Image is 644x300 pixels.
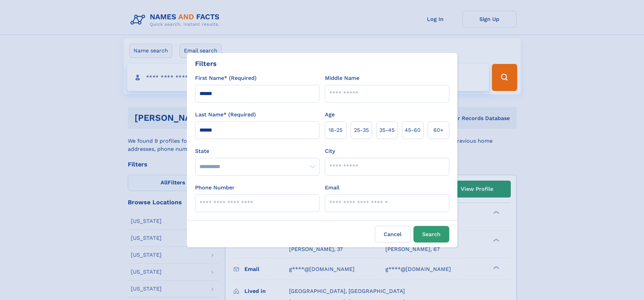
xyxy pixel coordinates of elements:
label: City [325,147,335,155]
div: Filters [195,59,217,69]
span: 25‑35 [354,126,369,134]
label: Middle Name [325,74,359,82]
label: Last Name* (Required) [195,111,256,119]
label: Age [325,111,335,119]
label: Cancel [375,226,411,243]
label: First Name* (Required) [195,74,257,82]
span: 18‑25 [329,126,342,134]
span: 60+ [433,126,444,134]
button: Search [413,226,449,243]
span: 35‑45 [379,126,395,134]
label: State [195,147,319,155]
label: Email [325,184,339,192]
label: Phone Number [195,184,235,192]
span: 45‑60 [405,126,421,134]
